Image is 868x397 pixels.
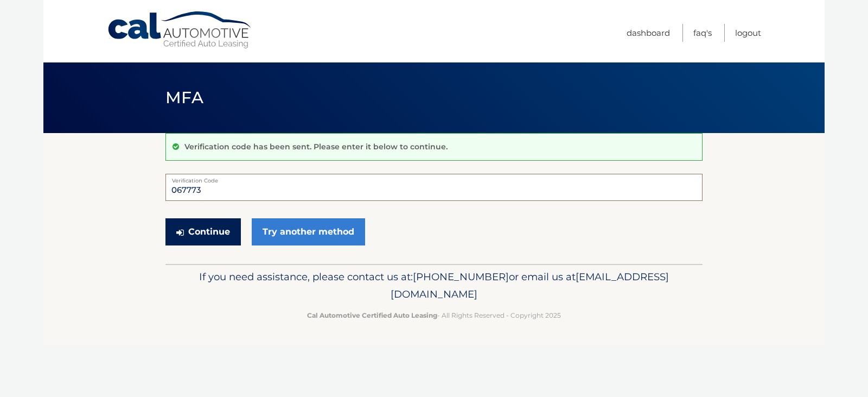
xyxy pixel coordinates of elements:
span: [EMAIL_ADDRESS][DOMAIN_NAME] [391,270,669,300]
a: Logout [735,24,761,42]
a: Dashboard [627,24,670,42]
label: Verification Code [165,174,703,182]
a: Cal Automotive [107,11,253,49]
p: If you need assistance, please contact us at: or email us at [173,268,695,303]
strong: Cal Automotive Certified Auto Leasing [307,311,437,319]
a: Try another method [252,218,365,245]
span: [PHONE_NUMBER] [413,270,509,283]
span: MFA [165,87,203,108]
a: FAQ's [693,24,712,42]
button: Continue [165,218,241,245]
p: Verification code has been sent. Please enter it below to continue. [184,142,448,152]
p: - All Rights Reserved - Copyright 2025 [173,310,695,321]
input: Verification Code [165,174,703,201]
